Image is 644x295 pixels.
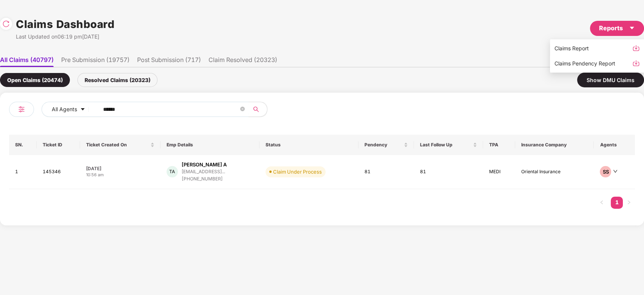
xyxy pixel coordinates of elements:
[137,56,201,67] li: Post Submission (717)
[161,135,259,155] th: Emp Details
[80,107,85,113] span: caret-down
[77,73,158,87] div: Resolved Claims (20323)
[52,105,77,113] span: All Agents
[9,155,37,189] td: 1
[596,197,608,209] li: Previous Page
[358,135,414,155] th: Pendency
[86,142,149,148] span: Ticket Created On
[577,73,644,87] div: Show DMU Claims
[483,135,515,155] th: TPA
[167,166,178,177] div: TA
[600,166,611,177] div: SS
[515,135,594,155] th: Insurance Company
[627,200,631,205] span: right
[86,172,154,178] div: 10:56 am
[273,168,322,175] div: Claim Under Process
[37,155,80,189] td: 145346
[632,44,640,52] img: svg+xml;base64,PHN2ZyBpZD0iRG93bmxvYWQtMzJ4MzIiIHhtbG5zPSJodHRwOi8vd3d3LnczLm9yZy8yMDAwL3N2ZyIgd2...
[80,135,161,155] th: Ticket Created On
[61,56,130,67] li: Pre Submission (19757)
[554,44,589,53] div: Claims Report
[249,106,263,112] span: search
[613,169,618,174] span: down
[240,107,245,111] span: close-circle
[358,155,414,189] td: 81
[632,59,640,67] img: svg+xml;base64,PHN2ZyBpZD0iRG93bmxvYWQtMzJ4MzIiIHhtbG5zPSJodHRwOi8vd3d3LnczLm9yZy8yMDAwL3N2ZyIgd2...
[599,23,635,33] div: Reports
[182,169,225,174] div: [EMAIL_ADDRESS]...
[249,102,267,117] button: search
[420,142,471,148] span: Last Follow Up
[2,20,10,28] img: svg+xml;base64,PHN2ZyBpZD0iUmVsb2FkLTMyeDMyIiB4bWxucz0iaHR0cDovL3d3dy53My5vcmcvMjAwMC9zdmciIHdpZH...
[42,102,102,117] button: All Agentscaret-down
[623,197,635,209] button: right
[515,155,594,189] td: Oriental Insurance
[364,142,402,148] span: Pendency
[594,135,635,155] th: Agents
[208,56,277,67] li: Claim Resolved (20323)
[483,155,515,189] td: MEDI
[623,197,635,209] li: Next Page
[9,135,37,155] th: SN.
[17,105,26,114] img: svg+xml;base64,PHN2ZyB4bWxucz0iaHR0cDovL3d3dy53My5vcmcvMjAwMC9zdmciIHdpZHRoPSIyNCIgaGVpZ2h0PSIyNC...
[414,155,483,189] td: 81
[182,175,227,183] div: [PHONE_NUMBER]
[86,165,154,172] div: [DATE]
[611,197,623,209] li: 1
[611,197,623,208] a: 1
[16,33,114,41] div: Last Updated on 06:19 pm[DATE]
[629,25,635,31] span: caret-down
[240,106,245,113] span: close-circle
[554,59,615,68] div: Claims Pendency Report
[16,16,114,33] h1: Claims Dashboard
[414,135,483,155] th: Last Follow Up
[599,200,604,205] span: left
[182,161,227,168] div: [PERSON_NAME] A
[259,135,358,155] th: Status
[596,197,608,209] button: left
[37,135,80,155] th: Ticket ID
